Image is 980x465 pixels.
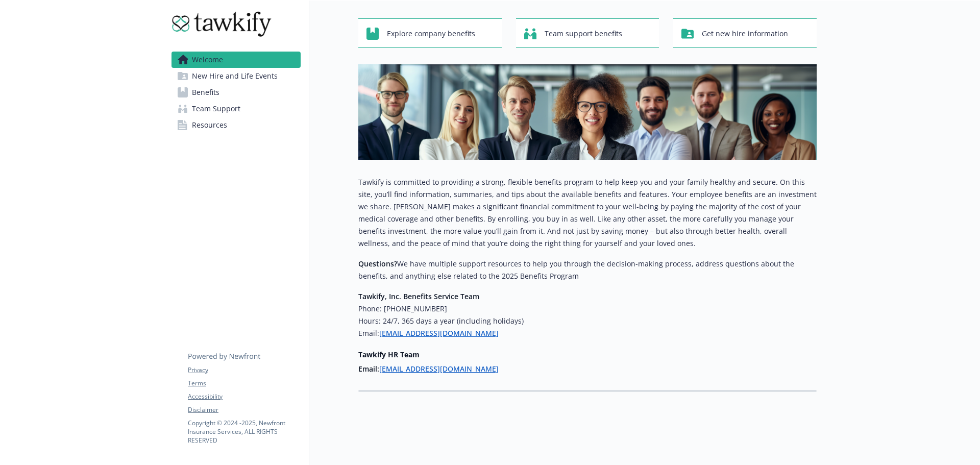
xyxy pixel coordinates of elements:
[379,328,499,338] a: [EMAIL_ADDRESS][DOMAIN_NAME]
[192,117,227,133] span: Resources
[171,52,301,68] a: Welcome
[192,84,219,101] span: Benefits
[192,101,240,117] span: Team Support
[358,259,397,268] strong: Questions?
[171,101,301,117] a: Team Support
[358,327,817,339] h6: Email:
[358,18,502,48] button: Explore company benefits
[171,84,301,101] a: Benefits
[192,68,278,84] span: New Hire and Life Events
[188,419,300,445] p: Copyright © 2024 - 2025 , Newfront Insurance Services, ALL RIGHTS RESERVED
[516,18,659,48] button: Team support benefits
[358,350,420,359] strong: Tawkify HR Team
[358,64,817,160] img: overview page banner
[358,291,479,301] strong: Tawkify, Inc. Benefits Service Team
[387,24,475,43] span: Explore company benefits
[188,392,300,401] a: Accessibility
[379,364,499,374] a: [EMAIL_ADDRESS][DOMAIN_NAME]
[171,68,301,84] a: New Hire and Life Events
[171,117,301,133] a: Resources
[358,258,817,282] p: We have multiple support resources to help you through the decision-making process, address quest...
[673,18,817,48] button: Get new hire information
[358,176,817,250] p: Tawkify is committed to providing a strong, flexible benefits program to help keep you and your f...
[188,379,300,388] a: Terms
[358,364,817,374] h4: Email:
[358,315,817,327] h6: Hours: 24/7, 365 days a year (including holidays)​
[545,24,622,43] span: Team support benefits
[188,405,300,414] a: Disclaimer
[358,303,817,315] h6: Phone: [PHONE_NUMBER]
[188,365,300,375] a: Privacy
[192,52,223,68] span: Welcome
[702,24,788,43] span: Get new hire information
